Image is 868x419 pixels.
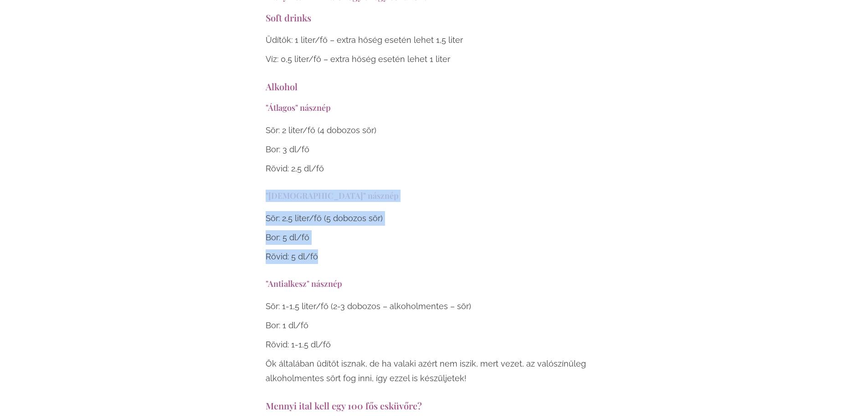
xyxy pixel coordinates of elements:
[266,399,603,412] h3: Mennyi ital kell egy 100 fős esküvőre?
[266,102,603,114] h5: "Átlagos" násznép
[266,337,603,352] p: Rövid: 1-1,5 dl/fő
[266,52,603,67] p: Víz: 0,5 liter/fő – extra hőség esetén lehet 1 liter
[266,299,603,314] p: Sör: 1-1,5 liter/fő (2-3 dobozos – alkoholmentes – sör)
[266,318,603,333] p: Bor: 1 dl/fő
[266,278,603,290] h5: "Antialkesz" násznép
[266,211,603,226] p: Sör: 2,5 liter/fő (5 dobozos sör)
[266,230,603,245] p: Bor: 5 dl/fő
[266,80,603,93] h4: Alkohol
[266,357,603,386] p: Ők általában üdítőt isznak, de ha valaki azért nem iszik, mert vezet, az valószínűleg alkoholment...
[266,161,603,176] p: Rövid: 2,5 dl/fő
[266,33,603,47] p: Üdítők: 1 liter/fő – extra hőség esetén lehet 1,5 liter
[266,249,603,264] p: Rövid: 5 dl/fő
[266,123,603,138] p: Sör: 2 liter/fő (4 dobozos sör)
[266,190,603,202] h5: "[DEMOGRAPHIC_DATA]" násznép
[266,11,603,24] h4: Soft drinks
[266,142,603,157] p: Bor: 3 dl/fő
